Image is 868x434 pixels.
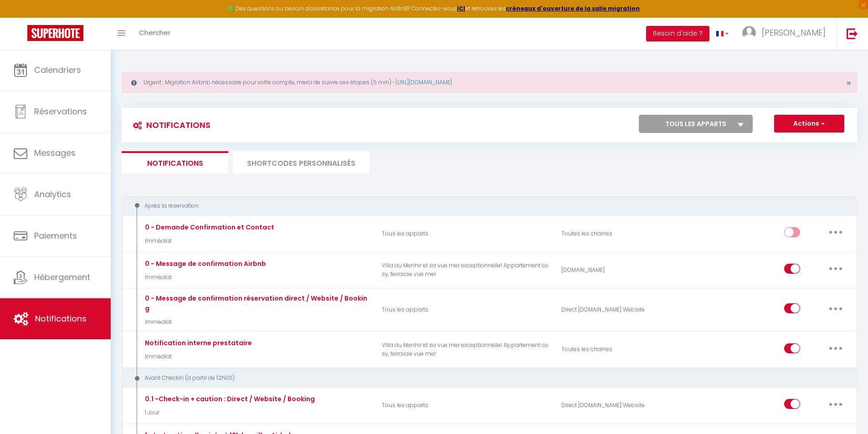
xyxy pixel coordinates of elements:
[128,115,211,135] h3: Notifications
[7,4,35,31] button: Ouvrir le widget de chat LiveChat
[34,147,76,158] span: Messages
[143,352,252,361] p: Immédiat
[376,293,555,327] p: Tous les apparts
[376,257,555,283] p: Villa du Menhir et sa vue mer exceptionnelle! Appartement cosy, terrasse vue mer
[143,394,315,404] div: 0.1 -Check-in + caution : Direct / Website / Booking
[376,337,555,363] p: Villa du Menhir et sa vue mer exceptionnelle! Appartement cosy, terrasse vue mer
[774,115,844,133] button: Actions
[34,271,90,283] span: Hébergement
[555,337,675,363] div: Toutes les chaines
[555,257,675,283] div: [DOMAIN_NAME]
[735,18,837,50] a: ... [PERSON_NAME]
[143,338,252,348] div: Notification interne prestataire
[34,230,77,241] span: Paiements
[555,220,675,247] div: Toutes les chaines
[762,27,826,38] span: [PERSON_NAME]
[132,18,177,50] a: Chercher
[122,72,857,93] div: Urgent : Migration Airbnb nécessaire pour votre compte, merci de suivre ces étapes (5 min) -
[143,222,274,232] div: 0 - Demande Confirmation et Contact
[122,151,228,174] li: Notifications
[143,273,266,282] p: Immédiat
[376,392,555,419] p: Tous les apparts
[646,26,709,41] button: Besoin d'aide ?
[742,26,756,40] img: ...
[506,5,640,12] a: créneaux d'ouverture de la salle migration
[34,64,81,76] span: Calendriers
[143,259,266,269] div: 0 - Message de confirmation Airbnb
[143,293,370,313] div: 0 - Message de confirmation réservation direct / Website / Booking
[846,79,851,87] button: Close
[130,202,834,210] div: Après la réservation
[143,237,274,245] p: Immédiat
[130,374,834,383] div: Avant Checkin (à partir de 12h00)
[847,28,858,39] img: logout
[34,189,71,200] span: Analytics
[34,106,87,117] span: Réservations
[143,318,370,327] p: Immédiat
[27,25,83,41] img: Super Booking
[139,28,170,37] span: Chercher
[846,77,851,89] span: ×
[555,392,675,419] div: Direct [DOMAIN_NAME] Website
[143,408,315,417] p: 1 Jour
[233,151,370,174] li: SHORTCODES PERSONNALISÉS
[395,78,452,86] a: [URL][DOMAIN_NAME]
[555,293,675,327] div: Direct [DOMAIN_NAME] Website
[35,313,87,324] span: Notifications
[376,220,555,247] p: Tous les apparts
[457,5,465,12] a: ICI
